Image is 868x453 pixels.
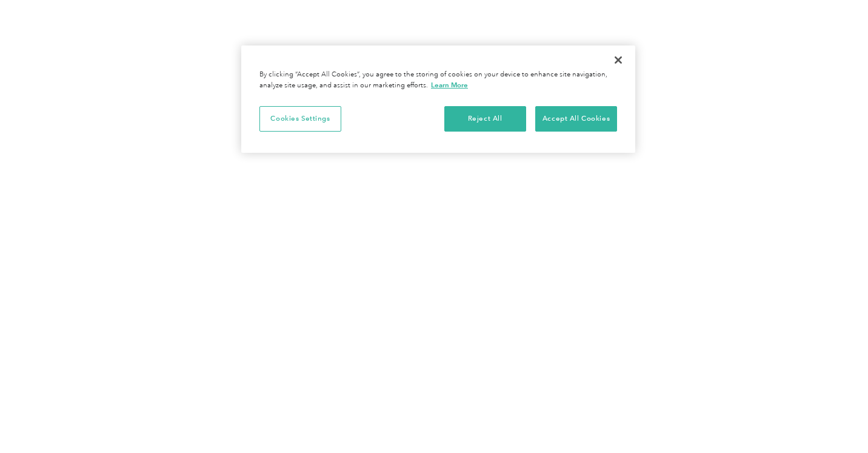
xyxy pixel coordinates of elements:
div: Cookie banner [241,45,635,153]
a: More information about your privacy, opens in a new tab [431,81,468,89]
button: Close [605,47,632,73]
button: Accept All Cookies [535,106,617,132]
button: Reject All [444,106,526,132]
div: Privacy [241,45,635,153]
button: Cookies Settings [259,106,341,132]
div: By clicking “Accept All Cookies”, you agree to the storing of cookies on your device to enhance s... [259,70,617,91]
